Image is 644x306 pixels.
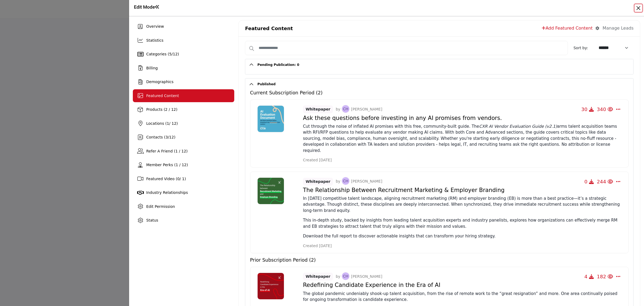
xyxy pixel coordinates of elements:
span: Edit Permission [146,204,175,209]
h4: Ask these questions before investing in any AI promises from vendors. [303,115,621,122]
button: Select Dropdown Options [613,271,621,282]
img: No logo [257,177,284,204]
select: Default select example [597,43,631,52]
div: Manage Leads [603,25,634,31]
button: Select Dropdown Options [613,176,621,187]
span: Statistics [146,38,163,42]
img: image [342,272,350,280]
span: 4 [584,274,587,279]
h4: The Relationship Between Recruitment Marketing & Employer Branding [303,187,621,194]
span: Featured Content [146,94,179,98]
span: 0 [584,179,587,184]
span: Refer A Friend (1 / 12) [146,149,188,153]
p: by [PERSON_NAME] [336,177,382,186]
label: Sort by: [573,45,594,51]
p: Featured Content [245,25,293,32]
span: 5 [169,52,171,56]
a: Add Featured Content [542,25,592,31]
button: 182 [594,271,613,282]
span: Industry Relationships [146,190,188,195]
h1: Edit Mode [134,4,160,10]
span: Contacts ( / ) [146,135,175,139]
span: 182 [597,274,606,279]
button: Published [254,79,633,90]
p: by [PERSON_NAME] [336,105,382,113]
span: 1 [167,121,169,126]
span: Created [DATE] [303,243,332,249]
img: No logo [257,273,284,300]
span: Member Perks (1 / 12) [146,163,188,167]
span: Created [DATE] [303,157,332,163]
button: 244 [594,176,613,187]
span: Whitepaper [303,105,333,113]
button: 340 [594,104,613,115]
span: 244 [597,179,606,184]
span: Whitepaper [303,178,333,186]
img: image [342,177,350,185]
span: Locations ( / 12) [146,121,178,126]
span: 12 [173,52,178,56]
span: Demographics [146,80,173,84]
p: In [DATE] competitive talent landscape, aligning recruitment marketing (RM) and employer branding... [303,195,621,214]
span: 30 [581,106,587,112]
span: 12 [169,135,174,139]
p: by [PERSON_NAME] [336,273,382,281]
span: 340 [597,106,606,112]
input: Search Content [245,41,568,55]
button: Select Dropdown Options [613,104,621,115]
img: No logo [257,105,284,132]
span: Categories ( / ) [146,52,179,56]
span: Featured Video ( / 1) [146,177,186,181]
button: Pending Publication: 0 [254,59,633,71]
h5: Current Subscription Period (2) [250,90,323,96]
i: CXR AI Vendor Evaluation Guide (v2.1) [479,124,557,129]
h4: Redefining Candidate Experience in the Era of AI [303,282,621,289]
p: This in-depth study, backed by insights from leading talent acquisition experts and industry pane... [303,217,621,229]
button: Manage Leads [595,25,634,31]
button: 30 [578,104,594,115]
button: 0 [581,176,594,187]
h5: Prior Subscription Period (2) [250,257,316,263]
p: The global pandemic undeniably shook-up talent acquisition, from the rise of remote work to the “... [303,291,621,303]
span: Products (2 / 12) [146,107,177,112]
p: Cut through the noise of inflated AI promises with this free, community-built guide. The arms tal... [303,123,621,154]
img: image [342,105,350,113]
span: 3 [166,135,168,139]
span: 0 [177,177,180,181]
span: Status [146,218,158,222]
p: Download the full report to discover actionable insights that can transform your hiring strategy. [303,233,621,239]
button: 4 [581,271,594,282]
span: Billing [146,66,158,70]
span: Whitepaper [303,273,333,280]
button: Close [635,4,642,12]
span: Overview [146,24,164,29]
